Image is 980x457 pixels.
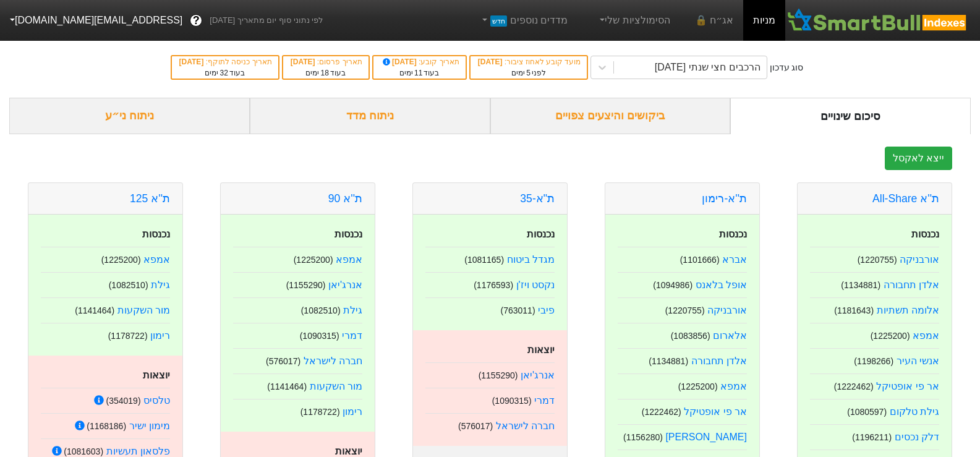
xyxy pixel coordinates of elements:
a: אלומה תשתיות [877,305,939,315]
small: ( 1134881 ) [649,356,688,366]
a: מימון ישיר [129,421,170,431]
button: ייצא לאקסל [885,147,952,170]
a: מור השקעות [310,381,362,391]
a: [PERSON_NAME] [665,432,747,442]
a: אברא [722,254,747,265]
a: אופל בלאנס [696,280,747,290]
a: ת''א 90 [328,192,362,205]
small: ( 1168186 ) [87,421,126,431]
small: ( 1081603 ) [64,446,103,456]
a: אנרג'יאן [521,370,555,380]
small: ( 1176593 ) [474,280,513,290]
div: תאריך פרסום : [289,56,362,67]
a: אלדן תחבורה [691,356,747,366]
img: SmartBull [785,8,970,33]
strong: נכנסות [527,229,555,239]
small: ( 1082510 ) [109,280,148,290]
a: ת''א All-Share [872,192,939,205]
a: אר פי אופטיקל [684,406,747,417]
small: ( 1090315 ) [300,331,339,341]
small: ( 1081165 ) [464,255,504,265]
strong: נכנסות [334,229,362,239]
small: ( 576017 ) [458,421,493,431]
a: אמפא [720,381,747,391]
a: מגדל ביטוח [507,254,555,265]
span: [DATE] [478,58,505,66]
small: ( 1220755 ) [858,255,897,265]
strong: יוצאות [527,344,555,355]
small: ( 1141464 ) [75,305,114,315]
a: אמפא [336,254,362,265]
div: ניתוח ני״ע [9,98,250,134]
small: ( 763011 ) [500,305,535,315]
span: ? [193,12,200,29]
span: לפי נתוני סוף יום מתאריך [DATE] [210,14,323,27]
small: ( 1196211 ) [852,432,892,442]
small: ( 1220755 ) [665,305,705,315]
div: מועד קובע לאחוז ציבור : [477,56,581,67]
small: ( 1156280 ) [623,432,663,442]
small: ( 1155290 ) [479,370,518,380]
div: סיכום שינויים [730,98,971,134]
a: גילת [343,305,362,315]
a: הסימולציות שלי [592,8,675,33]
div: בעוד ימים [380,67,459,79]
div: סוג עדכון [770,61,804,74]
strong: יוצאות [335,446,362,456]
small: ( 1181643 ) [834,305,874,315]
a: מור השקעות [117,305,170,315]
a: גילת טלקום [890,406,939,417]
span: 32 [219,69,228,77]
small: ( 1222462 ) [642,407,681,417]
small: ( 1198266 ) [854,356,893,366]
span: חדש [490,15,507,27]
a: פיבי [538,305,555,315]
div: ניתוח מדד [250,98,490,134]
span: [DATE] [179,58,206,66]
small: ( 1090315 ) [492,396,532,406]
div: תאריך כניסה לתוקף : [178,56,272,67]
small: ( 1178722 ) [108,331,148,341]
small: ( 1141464 ) [267,382,307,391]
a: טלסיס [143,395,170,406]
small: ( 1225200 ) [871,331,910,341]
a: אלדן תחבורה [884,280,939,290]
a: אר פי אופטיקל [876,381,939,391]
small: ( 1225200 ) [294,255,333,265]
small: ( 1082510 ) [301,305,341,315]
span: 18 [320,69,328,77]
a: ת''א 125 [130,192,170,205]
a: גילת [151,280,170,290]
div: בעוד ימים [289,67,362,79]
small: ( 1155290 ) [286,280,326,290]
small: ( 1101666 ) [680,255,720,265]
small: ( 1222462 ) [834,382,874,391]
small: ( 1134881 ) [841,280,880,290]
div: לפני ימים [477,67,581,79]
a: דמרי [534,395,555,406]
span: [DATE] [291,58,317,66]
a: רימון [343,406,362,417]
strong: נכנסות [142,229,170,239]
a: ת''א-רימון [702,192,747,205]
div: תאריך קובע : [380,56,459,67]
a: אורבניקה [900,254,939,265]
small: ( 1083856 ) [671,331,710,341]
a: אורבניקה [707,305,747,315]
strong: נכנסות [911,229,939,239]
a: פלסאון תעשיות [106,446,170,456]
small: ( 1094986 ) [653,280,692,290]
a: ת"א-35 [520,192,555,205]
a: נקסט ויז'ן [516,280,555,290]
a: רימון [150,330,170,341]
div: ביקושים והיצעים צפויים [490,98,731,134]
a: דלק נכסים [895,432,939,442]
div: הרכבים חצי שנתי [DATE] [655,60,761,75]
small: ( 1225200 ) [678,382,718,391]
small: ( 1080597 ) [847,407,887,417]
strong: נכנסות [719,229,747,239]
div: בעוד ימים [178,67,272,79]
a: אמפא [143,254,170,265]
small: ( 354019 ) [106,396,140,406]
small: ( 576017 ) [266,356,300,366]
